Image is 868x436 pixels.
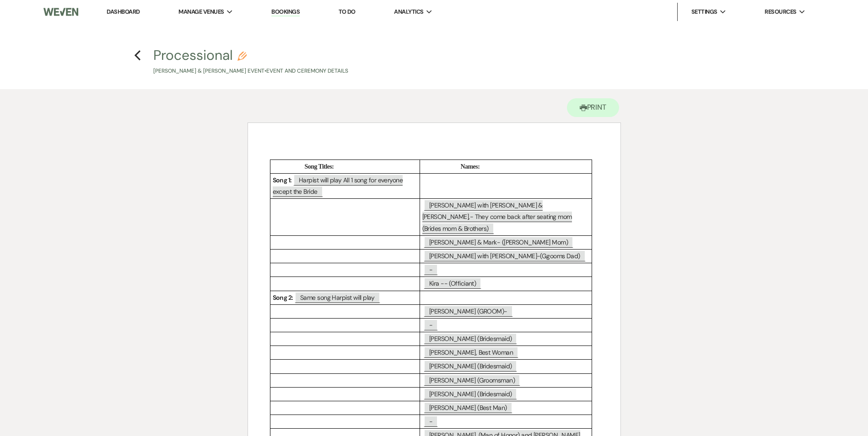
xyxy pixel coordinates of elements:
span: Manage Venues [178,7,224,16]
span: Same song Harpist will play [295,292,380,303]
p: [PERSON_NAME] & [PERSON_NAME] Event • Event and Ceremony Details [153,67,348,75]
span: [PERSON_NAME] (Best Man) [424,402,512,413]
strong: Song Titles: [305,163,334,170]
span: [PERSON_NAME] (Groomsman) [424,374,520,386]
a: To Do [339,8,356,16]
span: [PERSON_NAME] with [PERSON_NAME] & [PERSON_NAME],- They come back after seating mom (Brides mom &... [422,199,572,234]
span: [PERSON_NAME] & Mark- ([PERSON_NAME] Mom) [424,236,573,248]
a: Bookings [271,8,300,16]
span: [PERSON_NAME] (Bridesmaid) [424,333,517,344]
img: Weven Logo [43,2,78,21]
span: [PERSON_NAME], Best Woman [424,346,518,358]
strong: Names: [461,163,480,170]
span: - [424,319,438,330]
span: Resources [765,7,796,16]
span: Kira -- (Officiant) [424,277,481,289]
span: [PERSON_NAME] (GROOM)- [424,305,513,317]
strong: Song 1: [273,176,292,184]
strong: Song 2: [273,293,293,302]
span: - [424,415,438,427]
span: [PERSON_NAME] (Bridesmaid) [424,360,517,372]
a: Dashboard [107,8,140,16]
span: Settings [691,7,717,16]
span: [PERSON_NAME] with [PERSON_NAME]-(Ggooms Dad) [424,250,586,261]
span: Harpist will play All 1 song for everyone except the Bride [273,174,403,197]
button: Processional[PERSON_NAME] & [PERSON_NAME] Event•Event and Ceremony Details [153,48,348,75]
button: Print [567,98,620,117]
span: [PERSON_NAME] (Bridesmaid) [424,388,517,399]
span: - [424,264,438,275]
span: Analytics [394,7,423,16]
